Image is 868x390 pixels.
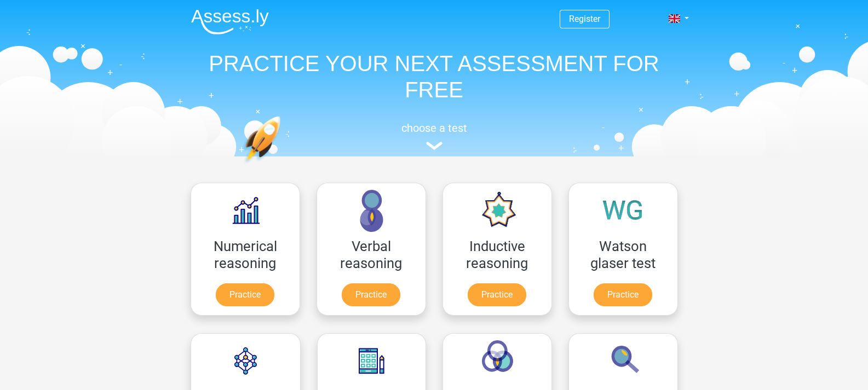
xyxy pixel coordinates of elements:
[468,283,526,306] a: Practice
[243,116,323,215] img: practice
[182,50,686,103] h1: PRACTICE YOUR NEXT ASSESSMENT FOR FREE
[191,9,269,34] img: Assessly
[594,283,652,306] a: Practice
[569,14,600,24] a: Register
[216,283,274,306] a: Practice
[426,142,442,150] img: assessment
[182,121,686,150] a: choose a test
[182,121,686,135] h5: choose a test
[342,283,400,306] a: Practice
